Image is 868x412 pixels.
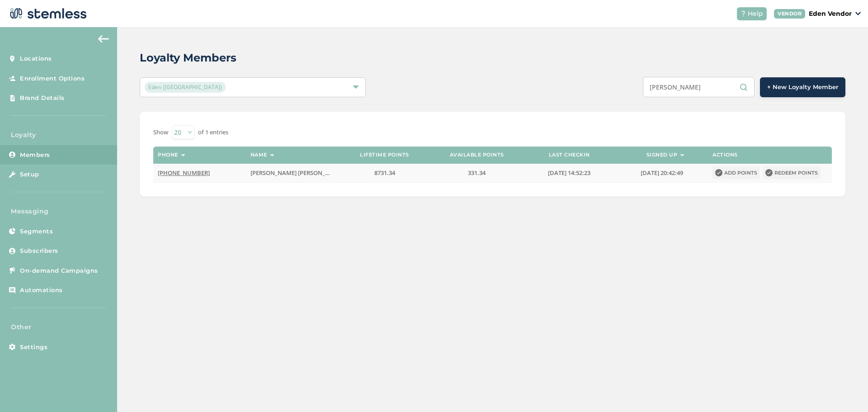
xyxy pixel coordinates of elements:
img: icon-arrow-back-accent-c549486e.svg [98,35,109,43]
label: 2025-09-17 14:52:23 [528,169,611,177]
span: [PHONE_NUMBER] [158,169,210,177]
span: [DATE] 14:52:23 [548,169,590,177]
span: Members [20,151,50,160]
span: Setup [20,170,39,179]
span: Help [748,9,763,19]
span: Enrollment Options [20,74,85,83]
label: Phone [158,152,178,158]
label: 2024-06-03 20:42:49 [620,169,703,177]
span: Locations [20,54,52,63]
span: Segments [20,227,53,236]
span: On-demand Campaigns [20,266,98,275]
span: [PERSON_NAME] [PERSON_NAME] [250,169,344,177]
img: logo-dark-0685b13c.svg [7,5,87,23]
label: Show [153,128,168,137]
button: Add points [712,166,760,179]
img: icon-sort-1e1d7615.svg [680,154,684,156]
span: 8731.34 [374,169,395,177]
label: of 1 entries [198,128,228,137]
div: VENDOR [774,9,805,19]
img: icon_down-arrow-small-66adaf34.svg [855,12,861,15]
span: Automations [20,286,63,295]
label: Last checkin [549,152,590,158]
label: Available points [450,152,504,158]
span: Brand Details [20,94,65,103]
label: 8731.34 [343,169,426,177]
p: Eden Vendor [809,9,852,19]
label: Name [250,152,267,158]
span: [DATE] 20:42:49 [641,169,683,177]
button: + New Loyalty Member [760,77,845,97]
th: Actions [708,147,832,164]
span: Subscribers [20,246,58,256]
label: 331.34 [435,169,519,177]
input: Search [643,77,755,97]
span: 331.34 [468,169,486,177]
label: BATES JANI ANN [250,169,334,177]
img: icon-help-white-03924b79.svg [741,11,746,16]
span: Eden ([GEOGRAPHIC_DATA]) [145,82,226,93]
h2: Loyalty Members [140,50,236,66]
label: Lifetime points [360,152,409,158]
span: Settings [20,343,47,352]
iframe: Chat Widget [823,369,868,412]
img: icon-sort-1e1d7615.svg [181,154,185,156]
label: Signed up [646,152,678,158]
img: icon-sort-1e1d7615.svg [270,154,274,156]
button: Redeem points [763,166,821,179]
span: + New Loyalty Member [767,83,838,92]
label: (918) 907-5023 [158,169,241,177]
